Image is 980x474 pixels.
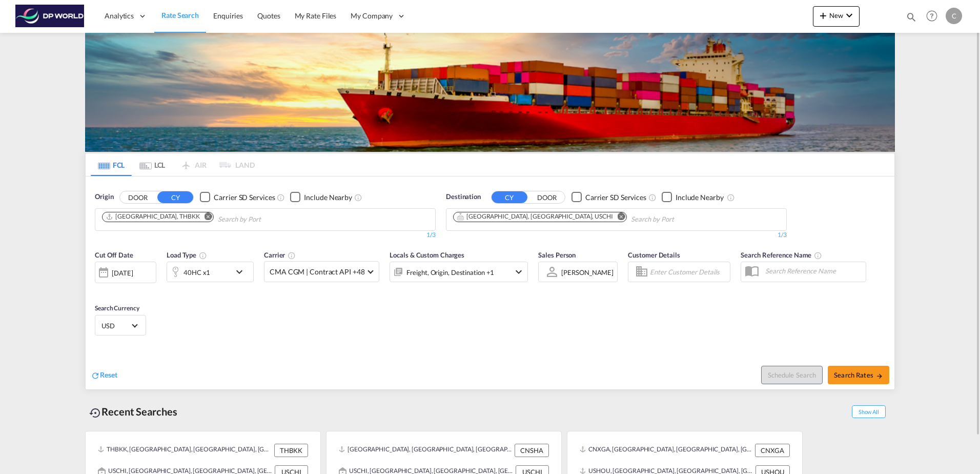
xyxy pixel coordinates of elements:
span: Enquiries [213,11,243,20]
button: DOOR [120,191,156,203]
span: Help [923,7,941,25]
md-icon: icon-backup-restore [89,407,101,419]
span: Locals & Custom Charges [390,251,464,259]
md-icon: icon-plus 400-fg [817,9,829,22]
span: Load Type [167,251,207,259]
div: Freight Origin Destination Factory Stuffing [406,265,494,280]
div: [PERSON_NAME] [561,268,614,276]
span: CMA CGM | Contract API +48 [270,267,364,277]
div: [DATE] [95,262,156,283]
md-checkbox: Checkbox No Ink [200,192,275,203]
div: Freight Origin Destination Factory Stuffingicon-chevron-down [390,262,528,282]
div: Chicago, IL, USCHI [457,212,613,221]
button: Remove [198,212,213,223]
div: Include Nearby [676,192,724,203]
div: THBKK [274,444,308,457]
span: New [817,11,855,19]
img: c08ca190194411f088ed0f3ba295208c.png [15,5,85,28]
input: Chips input. [218,211,315,228]
span: USD [101,321,130,330]
md-icon: icon-refresh [91,371,100,380]
div: 1/3 [446,231,787,240]
div: 1/3 [95,231,436,240]
md-chips-wrap: Chips container. Use arrow keys to select chips. [100,209,319,228]
span: My Rate Files [295,11,337,20]
span: Sales Person [538,251,576,259]
md-tab-item: LCL [132,153,173,176]
md-icon: Unchecked: Ignores neighbouring ports when fetching rates.Checked : Includes neighbouring ports w... [727,193,735,202]
span: Show All [852,405,886,418]
md-icon: icon-arrow-right [876,372,883,380]
md-select: Select Currency: $ USDUnited States Dollar [100,318,140,333]
div: THBKK, Bangkok, Thailand, South East Asia, Asia Pacific [98,444,272,457]
md-icon: Unchecked: Search for CY (Container Yard) services for all selected carriers.Checked : Search for... [648,193,657,202]
button: icon-plus 400-fgNewicon-chevron-down [813,6,860,27]
input: Search Reference Name [760,263,866,279]
button: Note: By default Schedule search will only considerorigin ports, destination ports and cut off da... [761,366,823,384]
span: Cut Off Date [95,251,133,259]
button: Remove [611,212,626,223]
md-pagination-wrapper: Use the left and right arrow keys to navigate between tabs [91,153,255,176]
div: Carrier SD Services [585,192,646,203]
div: Include Nearby [304,192,352,203]
div: CNXGA, Xingang, China, Greater China & Far East Asia, Asia Pacific [580,444,752,457]
span: Destination [446,192,481,202]
md-icon: Unchecked: Search for CY (Container Yard) services for all selected carriers.Checked : Search for... [277,193,285,202]
div: Recent Searches [85,400,181,423]
md-icon: Your search will be saved by the below given name [814,251,822,260]
div: 40HC x1icon-chevron-down [167,262,254,282]
div: C [946,8,962,24]
input: Chips input. [631,211,728,228]
span: Search Reference Name [741,251,822,259]
div: CNSHA, Shanghai, China, Greater China & Far East Asia, Asia Pacific [339,444,512,457]
span: Quotes [257,11,280,20]
md-chips-wrap: Chips container. Use arrow keys to select chips. [452,209,732,228]
div: [DATE] [112,268,133,278]
span: Origin [95,192,113,202]
div: Bangkok, THBKK [106,212,200,221]
img: LCL+%26+FCL+BACKGROUND.png [85,33,895,152]
div: OriginDOOR CY Checkbox No InkUnchecked: Search for CY (Container Yard) services for all selected ... [86,176,894,389]
md-icon: icon-chevron-down [843,9,855,22]
span: Rate Search [161,11,199,19]
div: CNSHA [515,444,549,457]
md-checkbox: Checkbox No Ink [290,192,352,203]
div: icon-refreshReset [91,370,117,381]
span: Search Currency [95,304,139,312]
md-icon: icon-magnify [906,11,917,23]
div: Press delete to remove this chip. [457,212,615,221]
md-checkbox: Checkbox No Ink [662,192,724,203]
md-datepicker: Select [95,282,103,296]
md-icon: Unchecked: Ignores neighbouring ports when fetching rates.Checked : Includes neighbouring ports w... [354,193,362,202]
div: CNXGA [755,444,790,457]
span: Carrier [264,251,296,259]
div: Help [923,7,946,26]
span: My Company [351,11,393,21]
button: Search Ratesicon-arrow-right [828,366,889,384]
span: Analytics [105,11,134,21]
span: Customer Details [628,251,680,259]
div: 40HC x1 [183,265,210,280]
md-tab-item: FCL [91,153,132,176]
div: Press delete to remove this chip. [106,212,202,221]
div: icon-magnify [906,11,917,27]
md-icon: icon-information-outline [199,251,207,260]
button: DOOR [529,191,565,203]
input: Enter Customer Details [650,264,727,280]
md-select: Sales Person: Courtney Hebert [560,265,615,280]
div: Carrier SD Services [214,192,275,203]
button: CY [157,191,193,203]
md-icon: The selected Trucker/Carrierwill be displayed in the rate results If the rates are from another f... [288,251,296,260]
span: Reset [100,370,117,379]
md-checkbox: Checkbox No Ink [571,192,646,203]
span: Search Rates [834,371,883,379]
md-icon: icon-chevron-down [513,266,525,278]
button: CY [492,191,527,203]
md-icon: icon-chevron-down [233,266,251,278]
